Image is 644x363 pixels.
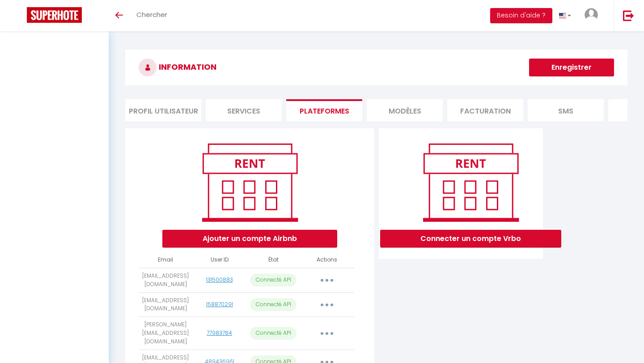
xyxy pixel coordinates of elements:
[250,327,297,340] p: Connecté API
[246,252,300,268] th: État
[380,230,561,248] button: Connecter un compte Vrbo
[414,139,528,225] img: rent.png
[192,252,246,268] th: User ID
[206,300,233,308] a: 158870291
[125,99,201,121] li: Profil Utilisateur
[585,8,598,21] img: ...
[528,99,604,121] li: SMS
[250,298,297,311] p: Connecté API
[136,10,167,19] span: Chercher
[447,99,523,121] li: Facturation
[139,317,192,350] td: [PERSON_NAME][EMAIL_ADDRESS][DOMAIN_NAME]
[193,139,307,225] img: rent.png
[206,276,233,283] a: 131500883
[27,7,82,23] img: Super Booking
[250,274,297,287] p: Connecté API
[139,268,192,292] td: [EMAIL_ADDRESS][DOMAIN_NAME]
[367,99,443,121] li: MODÈLES
[206,99,282,121] li: Services
[139,252,192,268] th: Email
[125,50,627,85] h3: INFORMATION
[529,59,614,76] button: Enregistrer
[490,8,552,23] button: Besoin d'aide ?
[623,10,634,21] img: logout
[207,329,232,337] a: 77983784
[300,252,354,268] th: Actions
[162,230,337,248] button: Ajouter un compte Airbnb
[286,99,362,121] li: Plateformes
[139,292,192,317] td: [EMAIL_ADDRESS][DOMAIN_NAME]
